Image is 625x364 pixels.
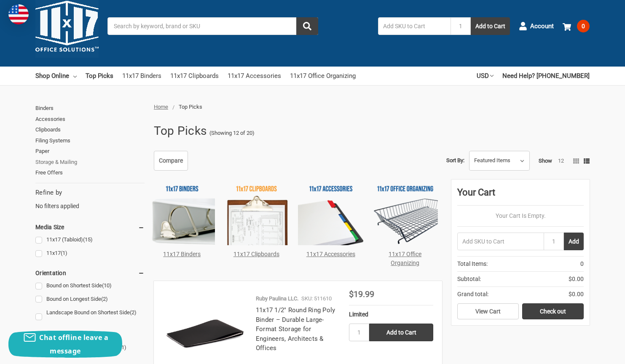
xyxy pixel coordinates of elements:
[457,275,481,284] span: Subtotal:
[35,234,145,246] a: 11x17 (Tabloid)
[555,341,625,364] iframe: Google Customer Reviews
[306,251,355,257] a: 11x17 Accessories
[101,296,108,302] span: (2)
[539,158,552,164] span: Show
[349,289,374,299] span: $19.99
[457,211,584,220] p: Your Cart Is Empty.
[378,17,451,35] input: Add SKU to Cart
[301,294,332,303] p: SKU: 511610
[471,17,510,35] button: Add to Cart
[577,20,590,32] span: 0
[35,188,145,198] h5: Refine by
[107,17,318,35] input: Search by keyword, brand or SKU
[86,67,113,85] a: Top Picks
[35,188,145,211] div: No filters applied
[35,222,145,232] h5: Media Size
[369,324,433,341] input: Add to Cart
[558,158,564,164] a: 12
[35,146,145,157] a: Paper
[224,179,290,245] img: 11x17 Clipboards
[35,307,145,327] a: Landscape Bound on Shortest Side
[233,251,279,257] a: 11x17 Clipboards
[209,129,255,137] span: (Showing 12 of 20)
[564,233,584,250] button: Add
[563,15,590,37] a: 0
[35,103,145,114] a: Binders
[35,114,145,125] a: Accessories
[477,67,494,85] a: USD
[83,236,93,243] span: (15)
[35,329,145,340] a: Landscape (Vertical)
[457,185,584,206] div: Your Cart
[120,344,126,351] span: (1)
[61,250,67,256] span: (1)
[8,331,122,358] button: Chat offline leave a message
[569,290,584,299] span: $0.00
[457,290,488,299] span: Grand total:
[35,167,145,178] a: Free Offers
[163,251,201,257] a: 11x17 Binders
[39,333,108,356] span: Chat offline leave a message
[457,303,519,319] a: View Cart
[256,306,335,352] a: 11x17 1/2" Round Ring Poly Binder – Durable Large-Format Storage for Engineers, Architects & Offices
[130,309,137,316] span: (2)
[228,67,281,85] a: 11x17 Accessories
[35,280,145,292] a: Bound on Shortest Side
[102,282,112,289] span: (10)
[457,233,544,250] input: Add SKU to Cart
[35,268,145,278] h5: Orientation
[35,294,145,305] a: Bound on Longest Side
[154,120,207,142] h1: Top Picks
[389,251,421,266] a: 11x17 Office Organizing
[35,67,77,85] a: Shop Online
[446,154,464,167] label: Sort By:
[154,151,188,171] a: Compare
[122,67,161,85] a: 11x17 Binders
[170,67,219,85] a: 11x17 Clipboards
[8,4,29,24] img: duty and tax information for United States
[502,67,590,85] a: Need Help? [PHONE_NUMBER]
[154,104,168,110] a: Home
[35,124,145,135] a: Clipboards
[256,294,298,303] p: Ruby Paulina LLC.
[580,260,584,268] span: 0
[290,67,356,85] a: 11x17 Office Organizing
[457,260,488,268] span: Total Items:
[179,104,202,110] span: Top Picks
[569,275,584,284] span: $0.00
[149,179,215,245] img: 11x17 Binders
[519,15,554,37] a: Account
[35,248,145,259] a: 11x17
[35,157,145,168] a: Storage & Mailing
[35,135,145,146] a: Filing Systems
[349,310,433,319] div: Limited
[530,21,554,31] span: Account
[373,179,438,245] img: 11x17 Office Organizing
[298,179,364,245] img: 11x17 Accessories
[522,303,584,319] a: Check out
